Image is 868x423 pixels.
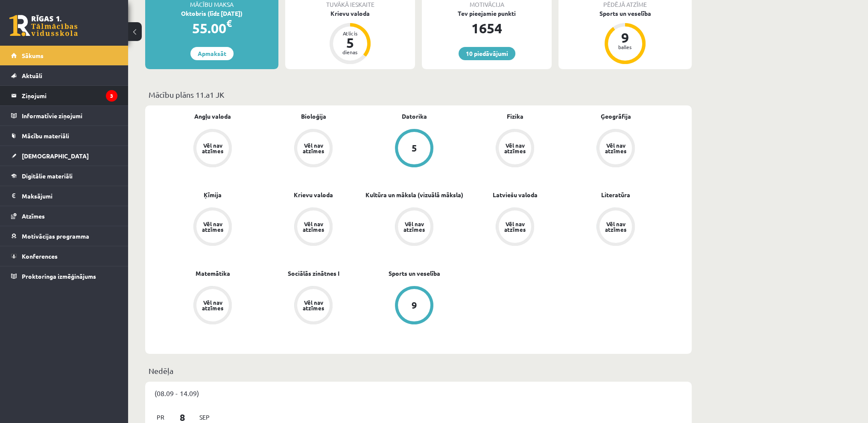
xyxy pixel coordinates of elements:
p: Mācību plāns 11.a1 JK [149,89,688,100]
a: Sociālās zinātnes I [288,269,339,278]
a: Datorika [402,112,427,121]
div: balles [612,44,638,50]
a: Vēl nav atzīmes [364,207,465,248]
a: Literatūra [601,190,630,199]
span: Atzīmes [22,212,45,220]
a: Vēl nav atzīmes [565,207,666,248]
a: Konferences [11,246,117,266]
span: € [226,17,232,29]
span: [DEMOGRAPHIC_DATA] [22,152,89,160]
a: Ziņojumi3 [11,86,117,105]
div: Vēl nav atzīmes [503,221,527,232]
span: Proktoringa izmēģinājums [22,272,96,280]
div: Oktobris (līdz [DATE]) [145,9,278,18]
a: Krievu valoda [294,190,333,199]
div: Vēl nav atzīmes [301,300,325,311]
a: Motivācijas programma [11,226,117,246]
a: Rīgas 1. Tālmācības vidusskola [9,15,78,36]
a: Proktoringa izmēģinājums [11,266,117,286]
div: 9 [612,31,638,44]
a: Ģeogrāfija [601,112,631,121]
div: Vēl nav atzīmes [503,143,527,154]
div: Vēl nav atzīmes [301,143,325,154]
a: Krievu valoda Atlicis 5 dienas [285,9,415,65]
a: Informatīvie ziņojumi [11,106,117,125]
a: Sports un veselība 9 balles [558,9,692,65]
div: Vēl nav atzīmes [604,221,628,232]
a: Aktuāli [11,66,117,85]
a: Sports un veselība [389,269,440,278]
a: 9 [364,286,465,326]
a: Apmaksāt [190,47,234,60]
a: Mācību materiāli [11,126,117,146]
span: Konferences [22,252,58,260]
a: Vēl nav atzīmes [263,286,364,326]
a: Bioloģija [301,112,326,121]
div: Vēl nav atzīmes [201,300,225,311]
a: Vēl nav atzīmes [465,207,565,248]
a: Atzīmes [11,206,117,226]
span: Sākums [22,52,44,59]
a: Sākums [11,46,117,65]
div: Vēl nav atzīmes [604,143,628,154]
div: Krievu valoda [285,9,415,18]
span: Mācību materiāli [22,132,69,140]
a: [DEMOGRAPHIC_DATA] [11,146,117,166]
a: Vēl nav atzīmes [565,129,666,169]
a: 5 [364,129,465,169]
a: Matemātika [196,269,230,278]
div: Atlicis [337,31,363,36]
a: 10 piedāvājumi [459,47,515,60]
div: Vēl nav atzīmes [201,221,225,232]
span: Motivācijas programma [22,232,89,240]
div: 5 [337,36,363,50]
div: Vēl nav atzīmes [402,221,426,232]
div: 1654 [422,18,552,38]
span: Aktuāli [22,72,42,79]
div: (08.09 - 14.09) [145,382,692,405]
a: Vēl nav atzīmes [162,207,263,248]
a: Latviešu valoda [493,190,538,199]
div: 5 [412,143,417,153]
a: Vēl nav atzīmes [263,207,364,248]
a: Ķīmija [204,190,222,199]
a: Maksājumi [11,186,117,206]
p: Nedēļa [149,365,688,376]
div: 9 [412,300,417,310]
legend: Informatīvie ziņojumi [22,106,117,125]
span: Digitālie materiāli [22,172,73,180]
i: 3 [106,90,117,102]
div: Sports un veselība [558,9,692,18]
a: Kultūra un māksla (vizuālā māksla) [365,190,463,199]
legend: Ziņojumi [22,86,117,105]
legend: Maksājumi [22,186,117,206]
a: Vēl nav atzīmes [162,129,263,169]
div: dienas [337,50,363,55]
a: Vēl nav atzīmes [465,129,565,169]
a: Digitālie materiāli [11,166,117,186]
div: 55.00 [145,18,278,38]
div: Vēl nav atzīmes [201,143,225,154]
a: Vēl nav atzīmes [263,129,364,169]
a: Vēl nav atzīmes [162,286,263,326]
a: Fizika [507,112,523,121]
div: Tev pieejamie punkti [422,9,552,18]
a: Angļu valoda [194,112,231,121]
div: Vēl nav atzīmes [301,221,325,232]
